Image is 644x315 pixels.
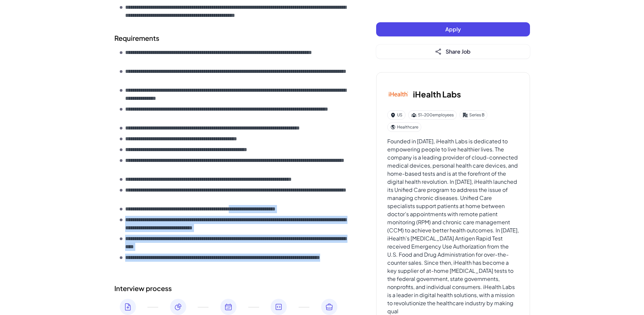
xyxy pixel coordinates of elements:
button: Apply [376,22,530,36]
div: Healthcare [387,122,421,132]
div: US [387,110,405,120]
div: Series B [459,110,487,120]
span: Share Job [446,48,471,55]
span: Apply [445,26,461,33]
h2: Interview process [114,283,349,293]
button: Share Job [376,45,530,59]
h3: iHealth Labs [413,88,461,100]
h2: Requirements [114,33,349,43]
div: 51-200 employees [408,110,457,120]
img: iH [387,83,409,105]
